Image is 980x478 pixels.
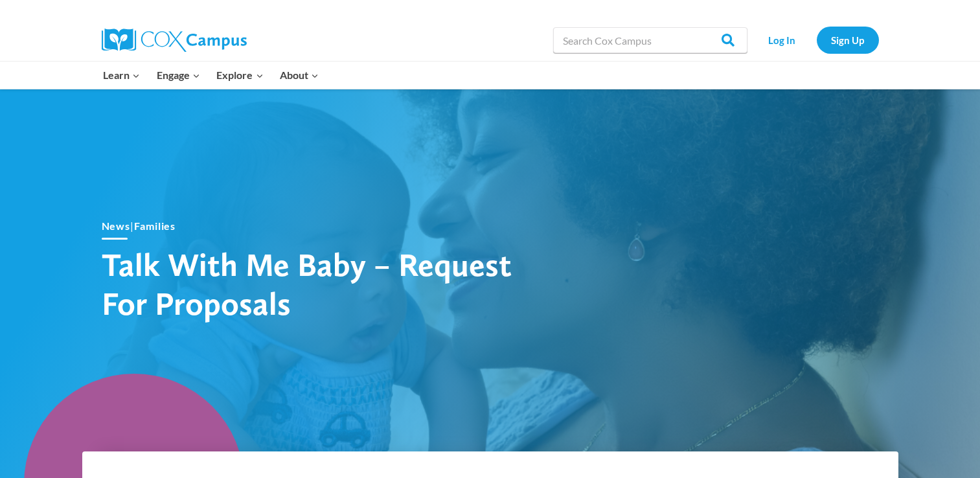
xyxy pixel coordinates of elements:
span: | [102,220,176,232]
img: Cox Campus [102,28,247,52]
span: About [280,67,319,84]
span: Engage [157,67,200,84]
nav: Secondary Navigation [754,27,879,53]
a: Families [134,220,176,232]
input: Search Cox Campus [553,27,747,53]
nav: Primary Navigation [95,62,327,89]
span: Learn [103,67,140,84]
a: Log In [754,27,810,53]
span: Explore [216,67,263,84]
h1: Talk With Me Baby – Request For Proposals [102,245,555,323]
a: Sign Up [817,27,879,53]
a: News [102,220,130,232]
